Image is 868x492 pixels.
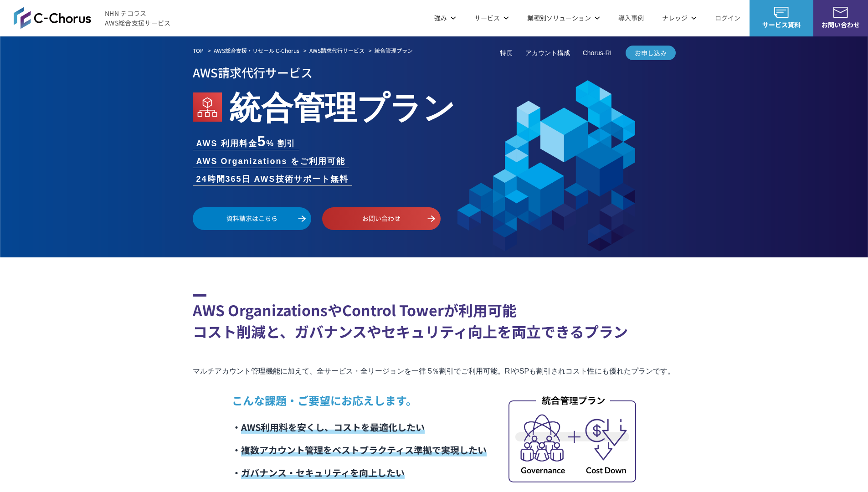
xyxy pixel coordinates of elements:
[214,46,299,55] a: AWS総合支援・リセール C-Chorus
[193,92,222,122] img: AWS Organizations
[618,13,644,23] a: 導入事例
[193,155,349,168] li: AWS Organizations をご利用可能
[232,439,487,461] li: ・
[193,134,300,150] li: AWS 利用料金 % 割引
[193,173,352,185] li: 24時間365日 AWS技術サポート無料
[232,461,487,484] li: ・
[583,48,612,58] a: Chorus-RI
[257,133,267,149] span: 5
[232,416,487,439] li: ・
[626,48,676,58] span: お申し込み
[193,207,311,230] a: 資料請求はこちら
[508,394,636,482] img: 統合管理プラン_内容イメージ
[527,13,600,23] p: 業種別ソリューション
[14,7,91,29] img: AWS総合支援サービス C-Chorus
[500,48,513,58] a: 特長
[232,392,487,409] p: こんな課題・ご要望にお応えします。
[322,207,441,230] a: お問い合わせ
[193,294,676,342] h2: AWS OrganizationsやControl Towerが利用可能 コスト削減と、ガバナンスやセキュリティ向上を両立できるプラン
[14,7,171,29] a: AWS総合支援サービス C-ChorusNHN テコラスAWS総合支援サービス
[774,7,789,18] img: AWS総合支援サービス C-Chorus サービス資料
[715,13,740,23] a: ログイン
[750,20,813,30] span: サービス資料
[193,365,676,378] p: マルチアカウント管理機能に加えて、全サービス・全リージョンを一律 5％割引でご利用可能。RIやSPも割引されコスト性にも優れたプランです。
[434,13,456,23] p: 強み
[813,20,868,30] span: お問い合わせ
[229,82,455,128] em: 統合管理プラン
[525,48,570,58] a: アカウント構成
[309,46,365,55] a: AWS請求代行サービス
[375,46,413,54] em: 統合管理プラン
[241,420,425,434] span: AWS利用料を安くし、コストを最適化したい
[193,46,204,55] a: TOP
[626,46,676,60] a: お申し込み
[474,13,509,23] p: サービス
[662,13,697,23] p: ナレッジ
[193,62,676,82] p: AWS請求代行サービス
[241,466,405,479] span: ガバナンス・セキュリティを向上したい
[105,9,171,28] span: NHN テコラス AWS総合支援サービス
[833,7,848,18] img: お問い合わせ
[241,443,487,456] span: 複数アカウント管理をベストプラクティス準拠で実現したい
